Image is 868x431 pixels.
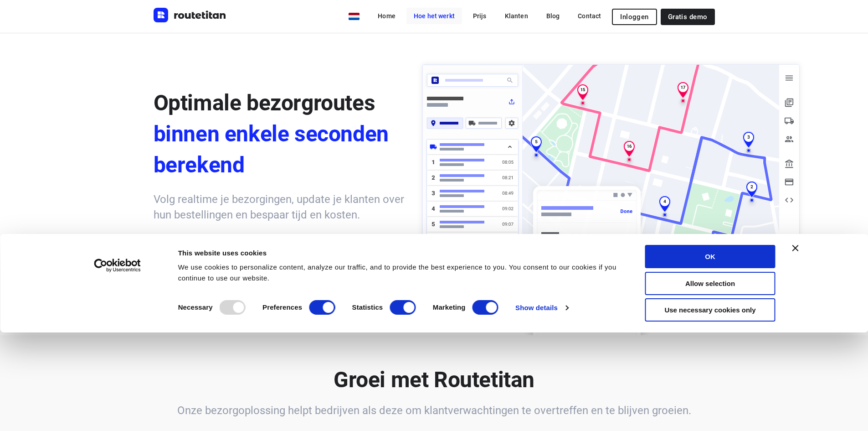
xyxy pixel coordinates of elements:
[262,303,302,311] strong: Preferences
[515,301,568,315] a: Show details
[466,8,494,24] a: Prijs
[645,245,776,268] button: OK
[620,13,648,21] span: Inloggen
[154,192,404,223] h6: Volg realtime je bezorgingen, update je klanten over hun bestellingen en bespaar tijd en kosten.
[77,259,157,272] a: Usercentrics Cookiebot - opens in a new window
[498,8,535,24] a: Klanten
[334,367,534,393] b: Groei met Routetitan
[178,296,178,296] legend: Consent Selection
[178,262,625,284] div: We use cookies to personalize content, analyze our traffic, and to provide the best experience to...
[668,13,708,21] span: Gratis demo
[661,9,715,25] a: Gratis demo
[416,59,805,336] img: illustration
[433,303,466,311] strong: Marketing
[178,303,213,311] strong: Necessary
[645,272,776,295] button: Allow selection
[539,8,567,24] a: Blog
[645,298,776,322] button: Use necessary cookies only
[154,403,715,418] h6: Onze bezorgoplossing helpt bedrijven als deze om klantverwachtingen te overtreffen en te blijven ...
[406,8,462,24] a: Hoe het werkt
[570,8,608,24] a: Contact
[154,8,226,22] img: Routetitan logo
[154,90,375,116] span: Optimale bezorgroutes
[370,8,403,24] a: Home
[178,248,625,259] div: This website uses cookies
[154,8,226,25] a: Routetitan
[352,303,383,311] strong: Statistics
[792,245,799,251] button: Close banner
[154,119,404,181] span: binnen enkele seconden berekend
[612,9,657,25] button: Inloggen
